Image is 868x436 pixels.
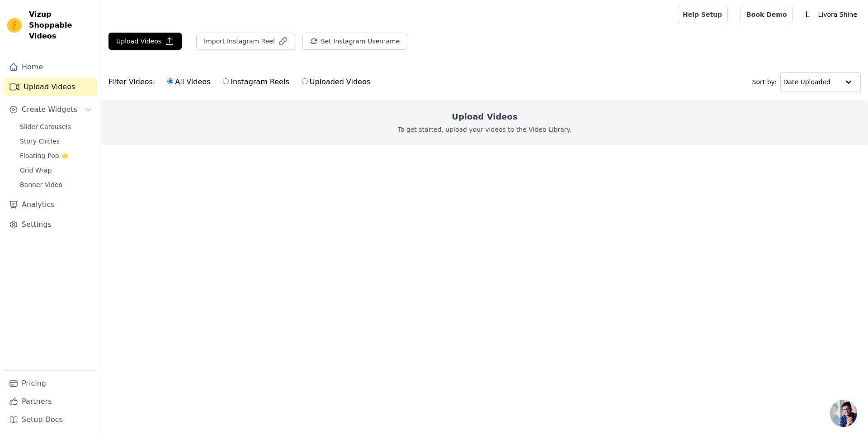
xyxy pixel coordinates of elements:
a: Help Setup [677,6,728,23]
span: Floating-Pop ⭐ [20,151,69,160]
a: Setup Docs [4,411,97,429]
span: Slider Carousels [20,122,71,131]
a: Upload Videos [4,78,97,96]
p: Livora Shine [815,6,861,23]
span: Vizup Shoppable Videos [29,9,94,42]
label: All Videos [167,76,211,88]
span: Grid Wrap [20,166,52,175]
a: Home [4,58,97,76]
a: Settings [4,216,97,234]
a: Story Circles [14,135,97,148]
a: Book Demo [741,6,793,23]
button: L Livora Shine [800,6,861,23]
div: Sort by: [752,72,861,91]
a: Banner Video [14,178,97,191]
text: L [805,10,810,19]
button: Create Widgets [4,101,97,119]
span: Banner Video [20,180,62,189]
button: Set Instagram Username [302,33,407,50]
button: Import Instagram Reel [196,33,295,50]
a: Floating-Pop ⭐ [14,149,97,162]
span: Story Circles [20,137,60,146]
a: Partners [4,393,97,411]
a: Pricing [4,374,97,393]
label: Instagram Reels [222,76,289,88]
input: Instagram Reels [223,78,229,84]
label: Uploaded Videos [302,76,371,88]
a: Grid Wrap [14,164,97,177]
span: Create Widgets [22,104,77,115]
input: All Videos [167,78,173,84]
p: To get started, upload your videos to the Video Library. [398,125,572,134]
button: Upload Videos [108,33,182,50]
a: Slider Carousels [14,120,97,133]
div: Open chat [830,400,857,427]
a: Analytics [4,196,97,214]
div: Filter Videos: [108,72,375,92]
input: Uploaded Videos [302,78,308,84]
img: Vizup [7,18,22,33]
h2: Upload Videos [452,110,517,123]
